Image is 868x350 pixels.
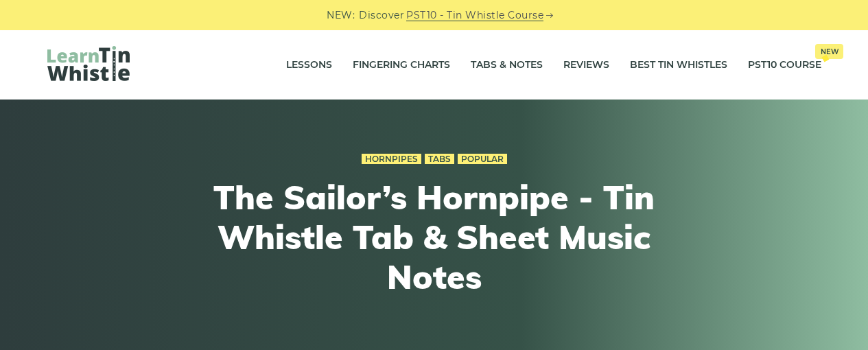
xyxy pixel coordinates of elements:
[815,44,843,59] span: New
[458,154,507,165] a: Popular
[748,48,821,82] a: PST10 CourseNew
[286,48,332,82] a: Lessons
[563,48,609,82] a: Reviews
[353,48,450,82] a: Fingering Charts
[425,154,454,165] a: Tabs
[630,48,727,82] a: Best Tin Whistles
[471,48,543,82] a: Tabs & Notes
[362,154,421,165] a: Hornpipes
[182,178,687,296] h1: The Sailor’s Hornpipe - Tin Whistle Tab & Sheet Music Notes
[47,46,130,81] img: LearnTinWhistle.com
